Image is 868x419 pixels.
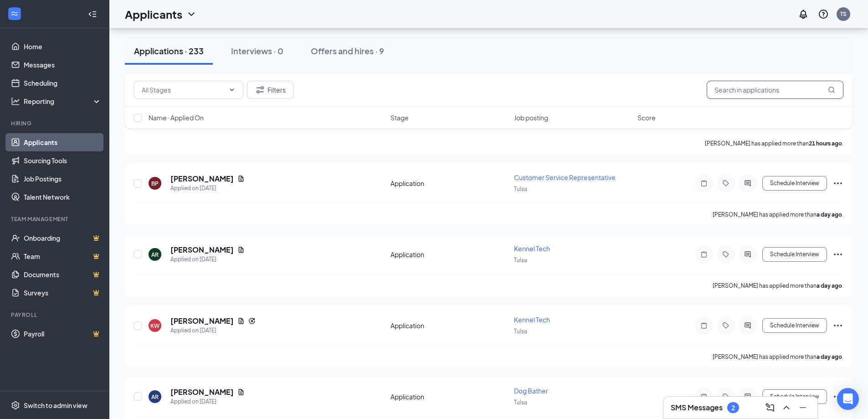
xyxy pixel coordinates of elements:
[699,322,709,329] svg: Note
[637,113,656,122] span: Score
[514,257,527,264] span: Tulsa
[170,316,234,326] h5: [PERSON_NAME]
[390,321,508,330] div: Application
[142,85,225,95] input: All Stages
[699,393,709,400] svg: Note
[237,246,245,253] svg: Document
[390,250,508,259] div: Application
[763,400,777,415] button: ComposeMessage
[170,245,234,255] h5: [PERSON_NAME]
[170,397,245,406] div: Applied on [DATE]
[514,316,550,324] span: Kennel Tech
[248,317,256,325] svg: Reapply
[514,113,548,122] span: Job posting
[705,140,843,147] p: [PERSON_NAME] has applied more than .
[24,151,102,170] a: Sourcing Tools
[24,170,102,188] a: Job Postings
[837,388,859,410] div: Open Intercom Messenger
[390,392,508,401] div: Application
[11,401,20,410] svg: Settings
[817,282,842,289] b: a day ago
[24,74,102,92] a: Scheduling
[11,97,20,106] svg: Analysis
[832,391,843,402] svg: Ellipses
[514,186,527,192] span: Tulsa
[514,173,616,181] span: Customer Service Representative
[151,180,159,187] div: BP
[514,328,527,335] span: Tulsa
[699,180,709,187] svg: Note
[390,113,409,122] span: Stage
[832,178,843,189] svg: Ellipses
[742,180,753,187] svg: ActiveChat
[713,353,843,361] p: [PERSON_NAME] has applied more than .
[170,184,245,193] div: Applied on [DATE]
[24,401,87,410] div: Switch to admin view
[762,247,827,262] button: Schedule Interview
[832,320,843,331] svg: Ellipses
[390,179,508,188] div: Application
[731,404,735,412] div: 2
[170,255,245,264] div: Applied on [DATE]
[170,326,256,335] div: Applied on [DATE]
[707,81,843,99] input: Search in applications
[779,400,794,415] button: ChevronUp
[134,45,204,57] div: Applications · 233
[24,229,102,247] a: OnboardingCrown
[237,317,245,325] svg: Document
[24,37,102,56] a: Home
[150,322,159,330] div: KW
[720,180,731,187] svg: Tag
[797,402,808,413] svg: Minimize
[514,387,548,395] span: Dog Bather
[151,393,159,401] div: AR
[24,284,102,302] a: SurveysCrown
[781,402,792,413] svg: ChevronUp
[818,9,829,20] svg: QuestionInfo
[840,10,847,18] div: TS
[720,393,731,400] svg: Tag
[24,247,102,265] a: TeamCrown
[798,9,809,20] svg: Notifications
[762,176,827,191] button: Schedule Interview
[237,388,245,396] svg: Document
[24,265,102,284] a: DocumentsCrown
[671,403,723,413] h3: SMS Messages
[514,399,527,406] span: Tulsa
[24,97,102,106] div: Reporting
[186,9,197,20] svg: ChevronDown
[713,211,843,218] p: [PERSON_NAME] has applied more than .
[742,322,753,329] svg: ActiveChat
[24,56,102,74] a: Messages
[10,9,19,18] svg: WorkstreamLogo
[24,133,102,151] a: Applicants
[817,353,842,360] b: a day ago
[247,81,293,99] button: Filter Filters
[817,211,842,218] b: a day ago
[11,215,100,223] div: Team Management
[228,86,236,93] svg: ChevronDown
[720,322,731,329] svg: Tag
[742,393,753,400] svg: ActiveChat
[24,325,102,343] a: PayrollCrown
[713,282,843,290] p: [PERSON_NAME] has applied more than .
[514,244,550,253] span: Kennel Tech
[170,387,234,397] h5: [PERSON_NAME]
[11,311,100,319] div: Payroll
[765,402,776,413] svg: ComposeMessage
[255,84,266,95] svg: Filter
[88,10,97,19] svg: Collapse
[231,45,283,57] div: Interviews · 0
[311,45,384,57] div: Offers and hires · 9
[149,113,204,122] span: Name · Applied On
[125,6,182,22] h1: Applicants
[699,251,709,258] svg: Note
[720,251,731,258] svg: Tag
[832,249,843,260] svg: Ellipses
[762,389,827,404] button: Schedule Interview
[24,188,102,206] a: Talent Network
[170,174,234,184] h5: [PERSON_NAME]
[237,175,245,182] svg: Document
[762,318,827,333] button: Schedule Interview
[742,251,753,258] svg: ActiveChat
